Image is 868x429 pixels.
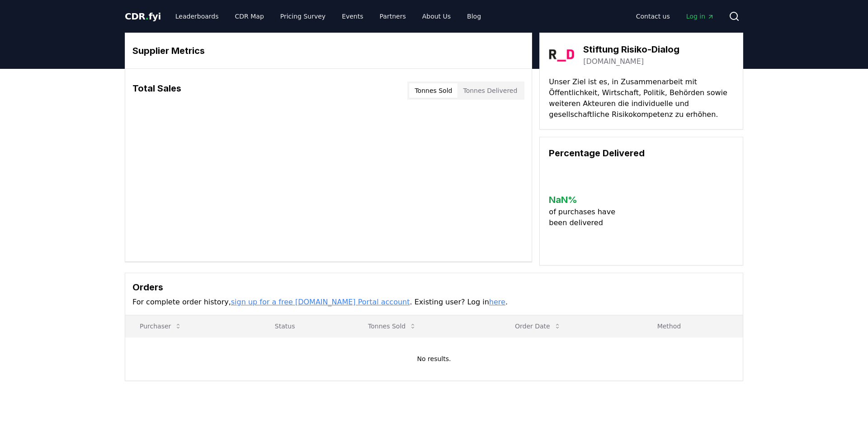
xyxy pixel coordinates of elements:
h3: Stiftung Risiko-Dialog [583,43,679,56]
span: CDR fyi [125,11,161,22]
p: For complete order history, . Existing user? Log in . [132,297,736,308]
a: Contact us [629,8,677,24]
h3: Orders [132,280,736,294]
button: Tonnes Sold [409,83,458,98]
p: Status [268,322,346,331]
h3: NaN % [549,193,623,207]
a: Log in [679,8,722,24]
p: of purchases have been delivered [549,207,623,228]
button: Tonnes Sold [361,317,424,335]
button: Tonnes Delivered [458,83,523,98]
a: sign up for a free [DOMAIN_NAME] Portal account [231,298,410,306]
img: Stiftung Risiko-Dialog-logo [549,42,574,67]
button: Order Date [508,317,568,335]
a: Blog [460,8,488,24]
a: Pricing Survey [273,8,333,24]
button: Purchaser [132,317,189,335]
a: [DOMAIN_NAME] [583,56,644,67]
h3: Total Sales [132,82,181,100]
a: CDR Map [228,8,271,24]
p: Unser Ziel ist es, in Zusammenarbeit mit Öffentlichkeit, Wirtschaft, Politik, Behörden sowie weit... [549,77,734,120]
h3: Supplier Metrics [132,44,524,58]
span: . [146,11,149,22]
h3: Percentage Delivered [549,146,734,160]
a: Partners [373,8,413,24]
a: here [489,298,505,306]
nav: Main [629,8,722,24]
a: CDR.fyi [125,10,161,23]
td: No results. [125,337,743,381]
a: About Us [415,8,458,24]
nav: Main [168,8,488,24]
a: Leaderboards [168,8,226,24]
p: Method [650,322,736,331]
span: Log in [686,12,714,21]
a: Events [335,8,370,24]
